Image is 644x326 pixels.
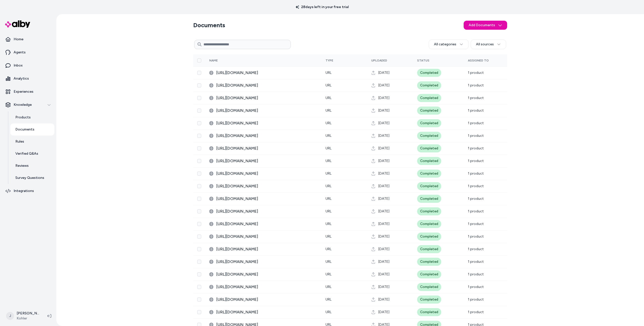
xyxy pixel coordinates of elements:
button: Select all [197,58,201,62]
a: Experiences [2,86,54,98]
span: 1 product [468,96,484,100]
span: [DATE] [378,310,389,315]
p: Rules [15,139,24,144]
span: 1 product [468,121,484,125]
span: [URL][DOMAIN_NAME] [216,297,317,303]
span: URL [326,96,332,100]
span: [URL][DOMAIN_NAME] [216,133,317,139]
span: [DATE] [378,234,389,239]
div: K-40044-1FNC_spec_US-CA_Kohler_en/.pdf [209,284,317,290]
button: Select row [197,134,201,138]
p: [PERSON_NAME] [17,311,39,316]
span: [DATE] [378,171,389,176]
div: Completed [417,157,441,165]
div: K-38440-1FNC_spec_US-CA_Kohler_en/.pdf [209,145,317,151]
p: Integrations [14,188,34,193]
span: All categories [434,42,456,47]
p: Products [15,115,31,120]
span: Kohler [17,316,39,321]
span: URL [326,222,332,226]
div: Completed [417,258,441,266]
a: Integrations [2,185,54,197]
p: Documents [15,127,34,132]
div: K-39963-0FNC_spec_US-CA_Kohler_en/.pdf [209,133,317,139]
span: URL [326,285,332,289]
span: [DATE] [378,108,389,113]
div: Completed [417,132,441,140]
button: Select row [197,109,201,113]
span: [URL][DOMAIN_NAME] [216,70,317,76]
span: [DATE] [378,259,389,264]
a: Reviews [10,160,54,172]
span: [DATE] [378,284,389,289]
span: 1 product [468,234,484,239]
button: Select row [197,159,201,163]
span: 1 product [468,108,484,113]
div: Completed [417,94,441,102]
button: Select row [197,285,201,289]
span: URL [326,209,332,213]
span: [URL][DOMAIN_NAME] [216,309,317,315]
button: Knowledge [2,99,54,111]
span: URL [326,272,332,276]
button: Select row [197,96,201,100]
a: Survey Questions [10,172,54,184]
span: URL [326,247,332,251]
div: K-39167-1FNC_spec_US-CA_Kohler_en/.pdf [209,309,317,315]
button: All sources [471,40,506,49]
div: Name [209,58,247,62]
a: Products [10,111,54,123]
span: URL [326,184,332,188]
span: [URL][DOMAIN_NAME] [216,271,317,277]
div: K-39963-1FNC_spec_US-CA_Kohler_en/.pdf [209,234,317,240]
span: [URL][DOMAIN_NAME] [216,171,317,177]
span: 1 product [468,297,484,302]
span: All sources [476,42,494,47]
button: Select row [197,222,201,226]
button: Select row [197,197,201,201]
div: K-37923-WAL_spec_US-CA_Kohler_en/.pdf [209,108,317,114]
button: Select row [197,209,201,213]
span: 1 product [468,259,484,264]
span: [URL][DOMAIN_NAME] [216,196,317,202]
div: Completed [417,81,441,89]
button: Select row [197,121,201,125]
button: Select row [197,247,201,251]
div: Completed [417,220,441,228]
div: Completed [417,170,441,178]
p: Analytics [14,76,29,81]
span: URL [326,159,332,163]
span: 1 product [468,222,484,226]
span: 1 product [468,247,484,251]
a: Verified Q&As [10,148,54,160]
span: [URL][DOMAIN_NAME] [216,246,317,252]
span: Uploaded [371,59,387,62]
a: Inbox [2,59,54,72]
div: K-40046-1FNC_spec_US-CA_Kohler_en/.pdf [209,208,317,214]
span: URL [326,234,332,239]
button: All categories [429,40,469,49]
div: Completed [417,119,441,127]
span: [URL][DOMAIN_NAME] [216,82,317,88]
span: [URL][DOMAIN_NAME] [216,208,317,214]
div: K-39189-1FNC_spec_US-CA_Kohler_en/.pdf [209,70,317,76]
button: Select row [197,172,201,176]
span: [DATE] [378,121,389,126]
span: J [6,312,14,320]
button: Select row [197,260,201,264]
div: Completed [417,107,441,115]
a: Agents [2,46,54,58]
span: [DATE] [378,70,389,75]
span: URL [326,83,332,87]
span: 1 product [468,71,484,75]
button: Select row [197,184,201,188]
p: Knowledge [14,102,32,107]
span: 1 product [468,171,484,176]
span: [URL][DOMAIN_NAME] [216,284,317,290]
a: Documents [10,123,54,136]
div: K-40045-1FNC_spec_US-CA_Kohler_en/.pdf [209,221,317,227]
div: K-39188-1FNC_spec_US-CA_Kohler_en/.pdf [209,297,317,303]
span: [URL][DOMAIN_NAME] [216,158,317,164]
a: Home [2,33,54,45]
div: Completed [417,144,441,152]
